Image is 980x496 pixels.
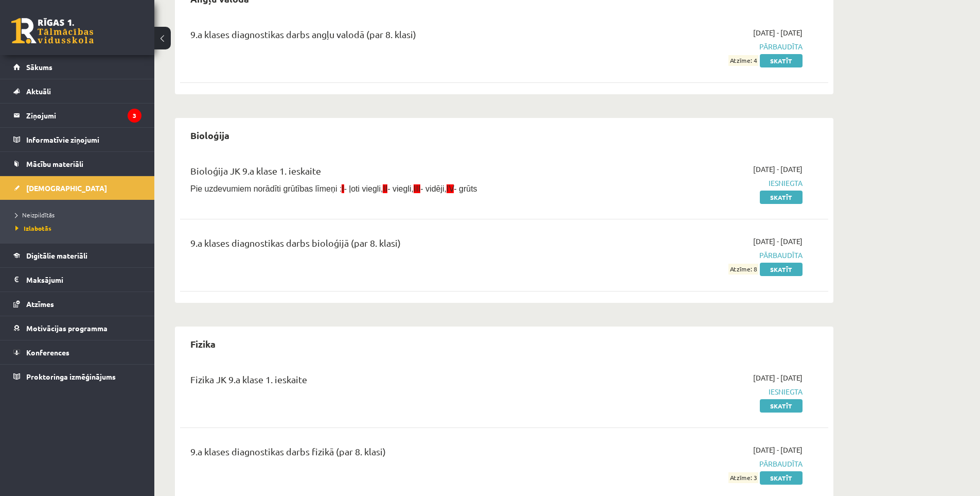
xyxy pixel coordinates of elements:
[760,471,803,485] a: Skatīt
[13,316,141,340] a: Motivācijas programma
[26,268,141,292] legend: Maksājumi
[728,264,758,275] span: Atzīme: 8
[26,372,116,381] span: Proktoringa izmēģinājums
[190,27,593,46] div: 9.a klases diagnostikas darbs angļu valodā (par 8. klasi)
[609,41,803,52] span: Pārbaudīta
[609,386,803,397] span: Iesniegta
[414,184,420,193] span: III
[753,27,803,38] span: [DATE] - [DATE]
[26,87,51,96] span: Aktuāli
[26,251,87,260] span: Digitālie materiāli
[753,164,803,175] span: [DATE] - [DATE]
[13,128,141,151] a: Informatīvie ziņojumi
[728,55,758,66] span: Atzīme: 4
[13,176,141,200] a: [DEMOGRAPHIC_DATA]
[15,224,51,232] span: Izlabotās
[26,299,54,309] span: Atzīmes
[190,164,593,183] div: Bioloģija JK 9.a klase 1. ieskaite
[15,224,144,233] a: Izlabotās
[15,210,144,219] a: Neizpildītās
[13,244,141,267] a: Digitālie materiāli
[753,444,803,455] span: [DATE] - [DATE]
[383,184,387,193] span: II
[13,340,141,364] a: Konferences
[13,292,141,316] a: Atzīmes
[26,104,141,127] legend: Ziņojumi
[13,268,141,292] a: Maksājumi
[760,263,803,276] a: Skatīt
[190,236,593,255] div: 9.a klases diagnostikas darbs bioloģijā (par 8. klasi)
[180,332,226,356] h2: Fizika
[180,123,240,147] h2: Bioloģija
[13,104,141,127] a: Ziņojumi3
[26,62,52,72] span: Sākums
[728,472,758,483] span: Atzīme: 3
[760,54,803,67] a: Skatīt
[190,372,593,391] div: Fizika JK 9.a klase 1. ieskaite
[760,191,803,204] a: Skatīt
[609,458,803,469] span: Pārbaudīta
[342,184,344,193] span: I
[15,211,55,219] span: Neizpildītās
[11,18,94,44] a: Rīgas 1. Tālmācības vidusskola
[128,109,141,123] i: 3
[190,184,477,193] span: Pie uzdevumiem norādīti grūtības līmeņi : - ļoti viegli, - viegli, - vidēji, - grūts
[26,348,69,357] span: Konferences
[753,372,803,383] span: [DATE] - [DATE]
[26,323,108,333] span: Motivācijas programma
[13,79,141,103] a: Aktuāli
[13,152,141,176] a: Mācību materiāli
[447,184,454,193] span: IV
[760,399,803,413] a: Skatīt
[609,178,803,189] span: Iesniegta
[13,365,141,388] a: Proktoringa izmēģinājums
[609,250,803,261] span: Pārbaudīta
[26,128,141,151] legend: Informatīvie ziņojumi
[26,159,83,168] span: Mācību materiāli
[26,183,107,193] span: [DEMOGRAPHIC_DATA]
[190,444,593,464] div: 9.a klases diagnostikas darbs fizikā (par 8. klasi)
[753,236,803,247] span: [DATE] - [DATE]
[13,55,141,79] a: Sākums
